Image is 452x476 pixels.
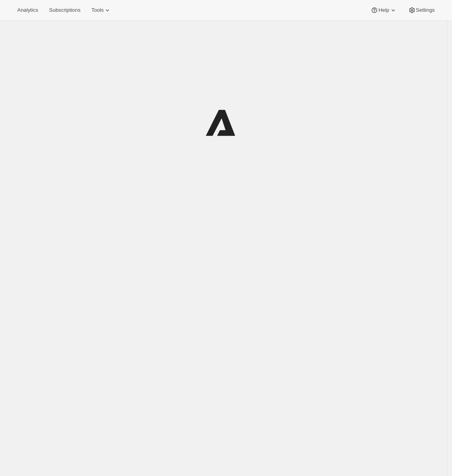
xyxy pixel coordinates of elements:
[13,5,43,16] button: Analytics
[49,7,80,13] span: Subscriptions
[416,7,435,13] span: Settings
[378,7,389,13] span: Help
[403,5,439,16] button: Settings
[87,5,116,16] button: Tools
[91,7,103,13] span: Tools
[366,5,401,16] button: Help
[44,5,85,16] button: Subscriptions
[17,7,38,13] span: Analytics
